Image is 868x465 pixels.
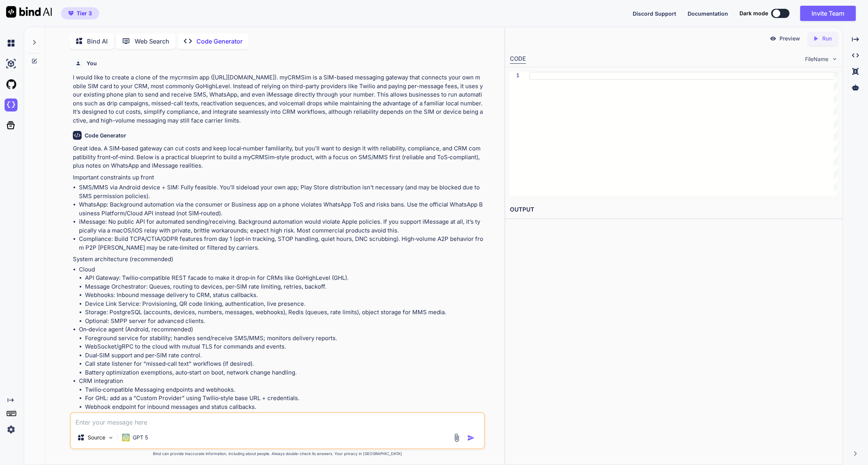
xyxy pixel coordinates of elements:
[805,55,828,63] span: FileName
[61,7,99,19] button: premiumTier 3
[79,218,484,235] li: iMessage: No public API for automated sending/receiving. Background automation would violate Appl...
[85,334,484,343] li: Foreground service for stability; handles send/receive SMS/MMS; monitors delivery reports.
[5,98,18,111] img: darkCloudIdeIcon
[6,6,52,18] img: Bind AI
[135,37,169,46] p: Web Search
[73,73,484,125] p: I would like to create a clone of the mycrmsim app ([URL][DOMAIN_NAME]). myCRMSim is a SIM-based ...
[688,10,728,17] span: Documentation
[88,434,105,441] p: Source
[77,10,92,17] span: Tier 3
[800,6,856,21] button: Invite Team
[633,10,676,17] span: Discord Support
[505,201,842,219] h2: OUTPUT
[85,274,484,283] li: API Gateway: Twilio‑compatible REST facade to make it drop‑in for CRMs like GoHighLevel (GHL).
[87,37,108,46] p: Bind AI
[85,351,484,360] li: Dual‑SIM support and per‑SIM rate control.
[85,394,484,403] li: For GHL: add as a “Custom Provider” using Twilio‑style base URL + credentials.
[85,368,484,377] li: Battery optimization exemptions, auto‑start on boot, network change handling.
[633,10,676,18] button: Discord Support
[85,291,484,300] li: Webhooks: Inbound message delivery to CRM, status callbacks.
[5,57,18,70] img: ai-studio
[68,11,74,16] img: premium
[85,360,484,368] li: Call state listener for “missed‑call text” workflows (if desired).
[85,317,484,326] li: Optional: SMPP server for advanced clients.
[73,173,484,182] p: Important constraints up front
[510,55,526,64] div: CODE
[467,434,475,442] img: icon
[108,434,114,441] img: Pick Models
[822,35,832,42] p: Run
[85,308,484,317] li: Storage: PostgreSQL (accounts, devices, numbers, messages, webhooks), Redis (queues, rate limits)...
[79,183,484,200] li: SMS/MMS via Android device + SIM: Fully feasible. You’ll sideload your own app; Play Store distri...
[5,78,18,91] img: githubLight
[85,300,484,308] li: Device Link Service: Provisioning, QR code linking, authentication, live presence.
[196,37,243,46] p: Code Generator
[70,451,485,457] p: Bind can provide inaccurate information, including about people. Always double-check its answers....
[73,255,484,264] p: System architecture (recommended)
[79,200,484,218] li: WhatsApp: Background automation via the consumer or Business app on a phone violates WhatsApp ToS...
[770,35,776,42] img: preview
[87,60,97,67] h6: You
[688,10,728,18] button: Documentation
[85,283,484,291] li: Message Orchestrator: Queues, routing to devices, per‑SIM rate limiting, retries, backoff.
[510,72,519,80] div: 1
[780,35,800,42] p: Preview
[79,325,484,334] p: On‑device agent (Android, recommended)
[122,434,130,441] img: GPT 5
[739,10,768,17] span: Dark mode
[73,144,484,170] p: Great idea. A SIM‑based gateway can cut costs and keep local‑number familiarity, but you’ll want ...
[79,377,484,386] p: CRM integration
[85,403,484,412] li: Webhook endpoint for inbound messages and status callbacks.
[85,132,126,139] h6: Code Generator
[79,235,484,252] li: Compliance: Build TCPA/CTIA/GDPR features from day 1 (opt‑in tracking, STOP handling, quiet hours...
[79,265,484,274] p: Cloud
[85,342,484,351] li: WebSocket/gRPC to the cloud with mutual TLS for commands and events.
[5,37,18,50] img: chat
[133,434,148,441] p: GPT 5
[5,423,18,436] img: settings
[831,56,838,62] img: chevron down
[452,433,461,442] img: attachment
[85,386,484,394] li: Twilio‑compatible Messaging endpoints and webhooks.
